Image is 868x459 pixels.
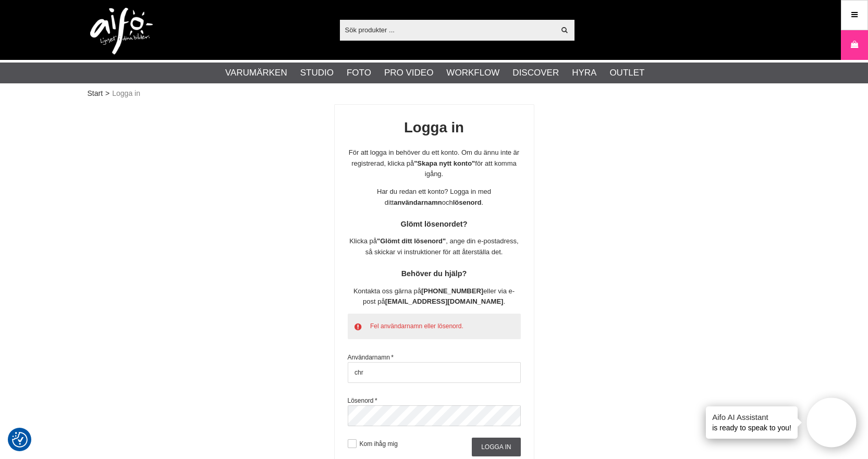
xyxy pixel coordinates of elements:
[706,406,798,439] div: is ready to speak to you!
[348,236,521,258] p: Klicka på , ange din e-postadress, så skickar vi instruktioner för att återställa det.
[340,22,555,38] input: Sök produkter ...
[384,66,433,80] a: Pro Video
[348,187,521,208] p: Har du redan ett konto? Logga in med ditt och .
[112,88,140,99] span: Logga in
[446,66,499,80] a: Workflow
[377,237,446,245] strong: "Glömt ditt lösenord"
[370,322,463,330] span: Fel användarnamn eller lösenord.
[472,438,520,456] input: Logga in
[712,412,791,423] h4: Aifo AI Assistant
[512,66,559,80] a: Discover
[90,8,153,55] img: logo.png
[348,397,377,404] label: Lösenord
[348,118,521,138] h1: Logga in
[609,66,644,80] a: Outlet
[348,286,521,308] p: Kontakta oss gärna på eller via e-post på .
[357,440,398,448] label: Kom ihåg mig
[348,147,521,180] p: För att logga in behöver du ett konto. Om du ännu inte är registrerad, klicka på för att komma ig...
[105,88,109,99] span: >
[347,66,371,80] a: Foto
[88,88,103,99] a: Start
[572,66,596,80] a: Hyra
[401,220,468,228] strong: Glömt lösenordet?
[421,287,483,295] strong: [PHONE_NUMBER]
[385,297,504,305] strong: [EMAIL_ADDRESS][DOMAIN_NAME]
[12,430,28,449] button: Samtyckesinställningar
[348,354,394,361] label: Användarnamn
[300,66,334,80] a: Studio
[401,269,467,278] strong: Behöver du hjälp?
[12,432,28,448] img: Revisit consent button
[453,199,482,206] strong: lösenord
[394,199,442,206] strong: användarnamn
[225,66,287,80] a: Varumärken
[414,159,475,167] strong: "Skapa nytt konto"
